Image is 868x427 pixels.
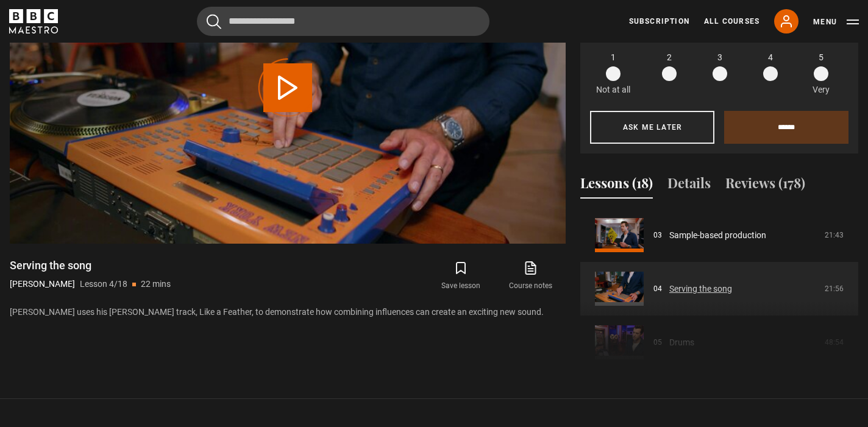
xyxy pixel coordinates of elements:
p: [PERSON_NAME] uses his [PERSON_NAME] track, Like a Feather, to demonstrate how combining influenc... [10,306,566,319]
button: Reviews (178) [725,173,805,199]
h1: Serving the song [10,258,171,273]
p: 22 mins [141,278,171,291]
svg: BBC Maestro [9,9,58,34]
button: Toggle navigation [813,16,859,28]
span: 1 [611,51,616,64]
p: Very [809,83,833,96]
a: Subscription [629,16,689,27]
input: Search [197,7,489,36]
span: 5 [819,51,824,64]
span: 2 [667,51,672,64]
p: Lesson 4/18 [80,278,127,291]
a: Course notes [496,258,566,294]
button: Save lesson [426,258,496,294]
p: Not at all [596,83,630,96]
a: Serving the song [669,283,732,295]
button: Lessons (18) [580,173,653,199]
a: Sample-based production [669,229,766,242]
button: Details [667,173,711,199]
a: All Courses [704,16,759,27]
span: 4 [768,51,773,64]
button: Ask me later [590,111,714,144]
button: Submit the search query [207,14,221,29]
p: [PERSON_NAME] [10,278,75,291]
span: 3 [717,51,722,64]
